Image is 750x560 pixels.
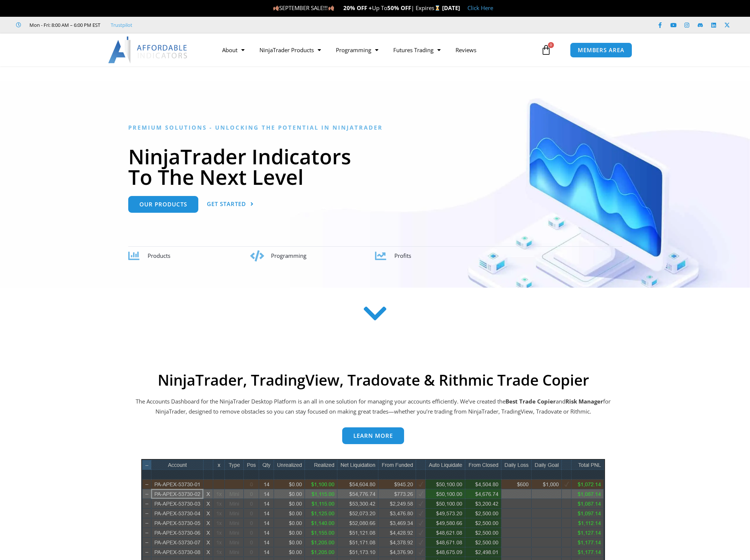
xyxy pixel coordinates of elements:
strong: 20% OFF + [343,4,372,12]
span: Programming [271,252,306,259]
a: Programming [328,41,386,58]
img: 🍂 [273,5,279,11]
a: MEMBERS AREA [570,42,632,58]
span: Mon - Fri: 8:00 AM – 6:00 PM EST [28,20,100,29]
span: Get Started [207,201,246,207]
img: LogoAI | Affordable Indicators – NinjaTrader [108,37,188,63]
span: 0 [548,42,554,48]
a: Get Started [207,196,254,213]
span: MEMBERS AREA [578,47,624,53]
a: Learn more [342,427,404,444]
strong: 50% OFF [387,4,411,12]
a: About [215,41,252,58]
span: Learn more [353,433,393,439]
a: Click Here [467,4,493,12]
nav: Menu [215,41,539,58]
a: 0 [530,39,562,61]
h6: Premium Solutions - Unlocking the Potential in NinjaTrader [128,124,622,131]
a: Trustpilot [111,20,132,29]
a: Our Products [128,196,198,213]
h2: NinjaTrader, TradingView, Tradovate & Rithmic Trade Copier [135,371,612,389]
a: Futures Trading [386,41,448,58]
strong: [DATE] [442,4,460,12]
b: Best Trade Copier [505,398,556,405]
span: Our Products [139,202,187,207]
span: SEPTEMBER SALE!!! Up To | Expires [273,4,442,12]
span: Profits [394,252,411,259]
strong: Risk Manager [565,398,603,405]
a: NinjaTrader Products [252,41,328,58]
a: Reviews [448,41,484,58]
p: The Accounts Dashboard for the NinjaTrader Desktop Platform is an all in one solution for managin... [135,396,612,417]
img: ⌛ [435,5,440,11]
span: Products [148,252,170,259]
h1: NinjaTrader Indicators To The Next Level [128,146,622,187]
img: 🍂 [328,5,334,11]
